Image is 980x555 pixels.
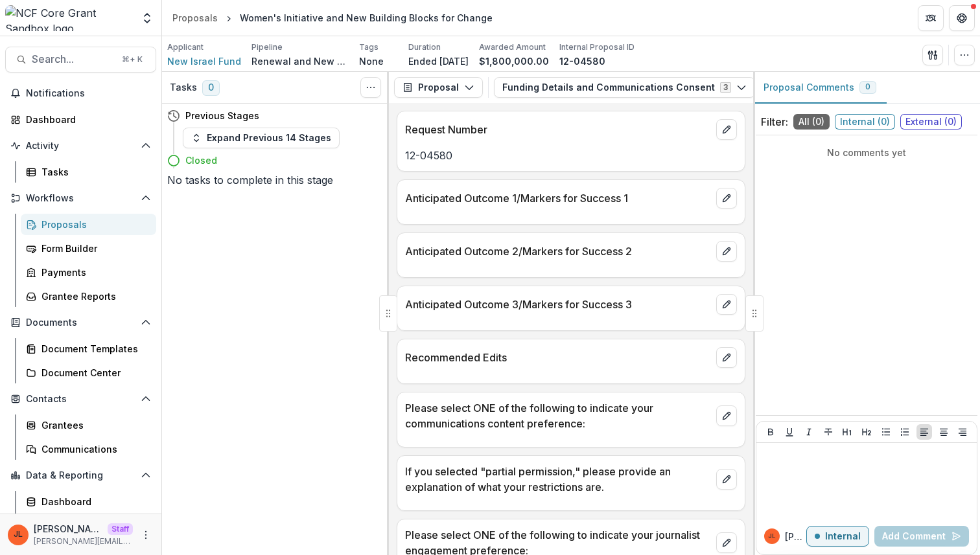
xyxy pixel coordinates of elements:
button: edit [716,347,737,368]
button: Align Left [916,424,932,440]
a: Payments [21,262,156,283]
a: Form Builder [21,238,156,259]
div: Dashboard [41,495,146,508]
a: Document Templates [21,338,156,359]
span: Documents [26,317,135,328]
button: Align Right [955,424,970,440]
p: Internal [825,531,861,542]
div: Document Templates [41,342,146,356]
button: edit [716,405,737,426]
button: Toggle View Cancelled Tasks [360,77,381,98]
button: Heading 2 [859,424,874,440]
button: Expand Previous 14 Stages [183,128,340,148]
div: ⌘ + K [119,52,145,67]
span: 0 [202,80,220,96]
button: Partners [918,5,944,31]
div: Grantees [41,418,146,432]
button: edit [716,241,737,262]
div: Jeanne Locker [14,530,23,539]
button: Open Contacts [5,389,156,409]
div: Communications [41,442,146,456]
button: Strike [821,424,836,440]
a: Proposals [167,8,223,27]
p: None [359,54,384,68]
span: Notifications [26,88,151,99]
button: Open Workflows [5,188,156,209]
p: Please select ONE of the following to indicate your communications content preference: [405,400,711,431]
button: Open entity switcher [138,5,156,31]
span: External ( 0 ) [900,114,962,130]
div: Proposals [41,218,146,231]
a: New Israel Fund [167,54,241,68]
a: Document Center [21,362,156,383]
button: Underline [782,424,797,440]
p: Filter: [761,114,788,130]
div: Tasks [41,165,146,179]
p: $1,800,000.00 [479,54,549,68]
a: Communications [21,438,156,460]
p: [PERSON_NAME] [785,530,806,543]
button: Proposal Comments [753,72,887,104]
button: Funding Details and Communications Consent3 [494,77,755,98]
div: Grantee Reports [41,289,146,303]
button: Ordered List [897,424,913,440]
span: All ( 0 ) [793,114,830,130]
div: Proposals [172,11,218,25]
p: Ended [DATE] [408,54,469,68]
h4: Previous Stages [185,109,259,122]
p: [PERSON_NAME] [34,522,102,536]
div: Jeanne Locker [768,533,776,539]
a: Tasks [21,161,156,183]
span: Search... [32,53,114,65]
p: Renewal and New Grants Pipeline [251,54,349,68]
p: Duration [408,41,441,53]
p: 12-04580 [405,148,737,163]
h4: Closed [185,153,217,167]
button: Align Center [936,424,951,440]
div: Document Center [41,366,146,379]
p: 12-04580 [559,54,605,68]
a: Dashboard [5,109,156,130]
div: Women's Initiative and New Building Blocks for Change [240,11,493,25]
div: Dashboard [26,113,146,126]
img: NCF Core Grant Sandbox logo [5,5,133,31]
p: Anticipated Outcome 2/Markers for Success 2 [405,244,711,259]
button: Heading 1 [839,424,855,440]
button: Open Data & Reporting [5,465,156,486]
button: Search... [5,47,156,73]
button: Notifications [5,83,156,104]
a: Proposals [21,214,156,235]
span: Contacts [26,394,135,405]
p: Anticipated Outcome 1/Markers for Success 1 [405,190,711,206]
p: Request Number [405,122,711,137]
a: Grantee Reports [21,286,156,307]
span: Internal ( 0 ) [835,114,895,130]
nav: breadcrumb [167,8,498,27]
p: No comments yet [761,146,972,159]
a: Grantees [21,414,156,436]
div: Payments [41,266,146,279]
p: Tags [359,41,379,53]
span: Data & Reporting [26,470,135,481]
p: Staff [108,523,133,535]
span: Activity [26,141,135,152]
button: Bullet List [878,424,894,440]
span: 0 [865,82,870,91]
button: edit [716,294,737,315]
button: Add Comment [874,526,969,547]
p: Internal Proposal ID [559,41,635,53]
button: edit [716,119,737,140]
a: Dashboard [21,491,156,512]
button: Bold [763,424,778,440]
p: Awarded Amount [479,41,546,53]
h5: No tasks to complete in this stage [167,172,379,188]
p: Recommended Edits [405,350,711,365]
button: edit [716,188,737,209]
p: [PERSON_NAME][EMAIL_ADDRESS][DOMAIN_NAME] [34,536,133,547]
button: Internal [806,526,869,547]
button: edit [716,532,737,553]
button: Open Activity [5,135,156,156]
button: Proposal [394,77,483,98]
h3: Tasks [170,82,197,93]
